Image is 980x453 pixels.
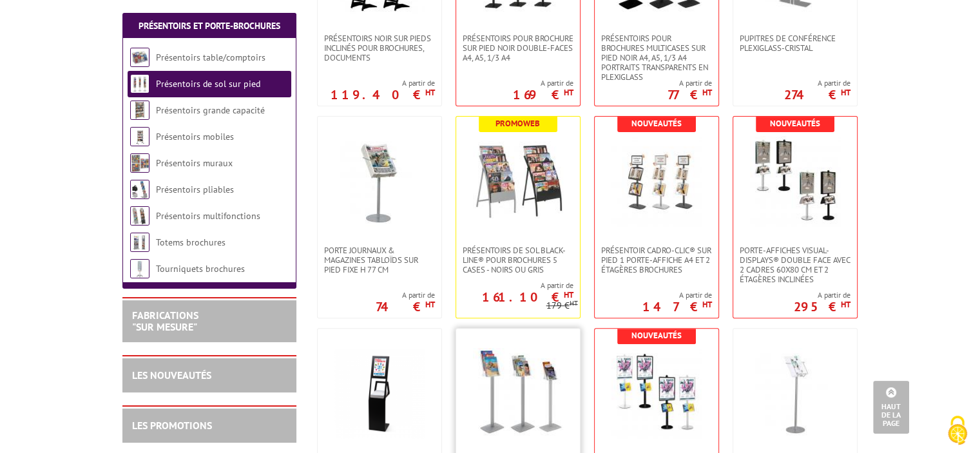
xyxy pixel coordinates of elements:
a: Porte-affiches Visual-Displays® double face avec 2 cadres 60x80 cm et 2 étagères inclinées [733,246,857,284]
a: Présentoirs grande capacité [156,104,265,116]
b: Nouveautés [770,118,820,129]
img: Présentoirs grande capacité [130,101,149,120]
sup: HT [570,298,578,307]
span: Présentoirs pour brochure sur pied NOIR double-faces A4, A5, 1/3 A4 [463,34,573,63]
img: Totems brochures [130,233,149,252]
img: Présentoir Cadro-Clic® sur pied 1 porte-affiche A4 et 2 étagères brochures [611,136,702,226]
a: Pupitres de conférence plexiglass-cristal [733,34,857,53]
span: Porte Journaux & Magazines Tabloïds sur pied fixe H 77 cm [324,246,435,275]
sup: HT [564,87,573,98]
span: Présentoirs de sol Black-Line® pour brochures 5 Cases - Noirs ou Gris [463,246,573,275]
a: Présentoirs mobiles [156,131,234,142]
span: A partir de [331,78,435,88]
img: Présentoirs sur pied GRIS pour brochures multicases A4, A5, 1/3 A4 Portraits transparents en plex... [473,348,563,438]
img: Présentoirs table/comptoirs [130,48,149,67]
img: Porte-Catalogue grande capacité et Visuel A4 [334,348,425,438]
a: Présentoirs table/comptoirs [156,52,265,63]
p: 179 € [546,301,578,311]
a: Présentoirs NOIR sur pieds inclinés pour brochures, documents [318,34,441,63]
img: Porte Journaux & Magazines Tabloïds sur pied fixe H 77 cm [334,136,425,226]
img: Présentoirs muraux [130,153,149,173]
p: 147 € [642,303,712,311]
p: 295 € [794,303,850,311]
button: Cookies (fenêtre modale) [935,409,980,453]
b: Promoweb [495,118,540,129]
img: Présentoirs multifonctions [130,206,149,226]
img: Présentoirs mobiles [130,127,149,146]
a: Présentoirs multifonctions [156,210,260,222]
img: Présentoirs de sol Black-Line® pour brochures 5 Cases - Noirs ou Gris [473,136,563,226]
a: Haut de la page [873,381,909,434]
p: 119.40 € [331,91,435,99]
a: Présentoir Cadro-Clic® sur pied 1 porte-affiche A4 et 2 étagères brochures [595,246,718,275]
p: 161.10 € [482,293,573,301]
p: 74 € [376,303,435,311]
a: Présentoirs pour brochures multicases sur pied NOIR A4, A5, 1/3 A4 Portraits transparents en plex... [595,34,718,82]
b: Nouveautés [631,330,682,341]
span: A partir de [376,290,435,300]
span: A partir de [784,78,850,88]
span: A partir de [456,280,573,291]
span: A partir de [642,290,712,300]
sup: HT [841,299,850,310]
span: A partir de [668,78,712,88]
sup: HT [841,87,850,98]
img: Présentoirs pliables [130,180,149,199]
img: Tourniquets brochures [130,259,149,278]
p: 169 € [513,91,573,99]
sup: HT [702,299,712,310]
span: Présentoir Cadro-Clic® sur pied 1 porte-affiche A4 et 2 étagères brochures [601,246,712,275]
a: LES NOUVEAUTÉS [132,369,211,381]
a: Présentoirs et Porte-brochures [139,20,280,32]
a: Présentoirs muraux [156,157,233,169]
img: Cookies (fenêtre modale) [941,414,974,447]
img: Présentoir brochures sur pied métallique 1 case A4 Portrait [750,348,840,438]
a: Totems brochures [156,236,226,248]
b: Nouveautés [631,118,682,129]
a: Présentoirs pour brochure sur pied NOIR double-faces A4, A5, 1/3 A4 [456,34,580,63]
span: Présentoirs NOIR sur pieds inclinés pour brochures, documents [324,34,435,63]
span: A partir de [794,290,850,300]
sup: HT [425,87,435,98]
span: Pupitres de conférence plexiglass-cristal [740,34,850,53]
sup: HT [702,87,712,98]
sup: HT [564,289,573,300]
span: A partir de [513,78,573,88]
a: Présentoirs pliables [156,184,234,195]
a: Présentoirs de sol Black-Line® pour brochures 5 Cases - Noirs ou Gris [456,246,580,275]
img: Porte-affiches Visual-Displays® double face avec 2 cadres 60x80 cm et 2 étagères inclinées [750,136,840,226]
a: LES PROMOTIONS [132,419,212,432]
span: Présentoirs pour brochures multicases sur pied NOIR A4, A5, 1/3 A4 Portraits transparents en plex... [601,34,712,82]
img: PORTE-AFFICHES VISUAL-DISPLAYS® AVEC 1 CADRE 60 X 80 CM + 1 ÉTAGÈRE INCLINÉE [611,348,702,438]
a: Tourniquets brochures [156,263,245,275]
sup: HT [425,299,435,310]
span: Porte-affiches Visual-Displays® double face avec 2 cadres 60x80 cm et 2 étagères inclinées [740,246,850,284]
a: FABRICATIONS"Sur Mesure" [132,309,198,333]
p: 274 € [784,91,850,99]
img: Présentoirs de sol sur pied [130,74,149,93]
p: 77 € [668,91,712,99]
a: Porte Journaux & Magazines Tabloïds sur pied fixe H 77 cm [318,246,441,275]
a: Présentoirs de sol sur pied [156,78,260,90]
